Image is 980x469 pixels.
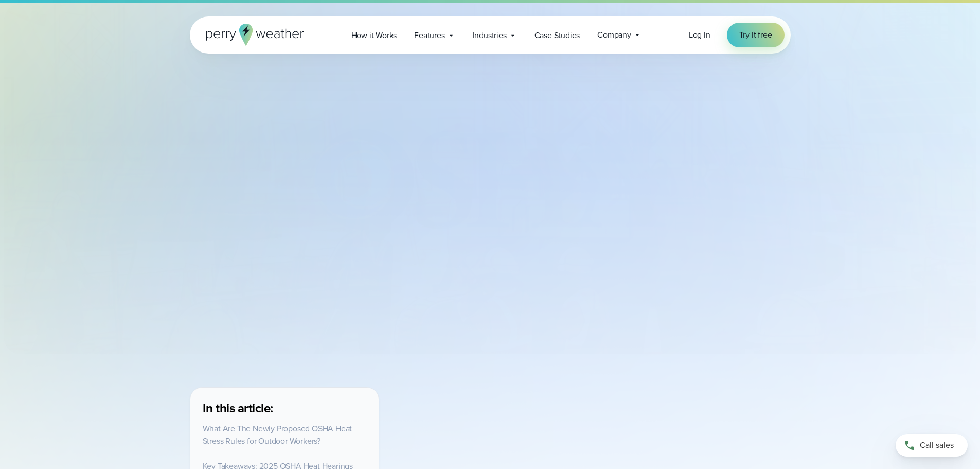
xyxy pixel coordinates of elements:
[597,29,631,41] span: Company
[351,29,397,42] span: How it Works
[203,400,366,416] h3: In this article:
[920,439,954,451] span: Call sales
[896,434,968,457] a: Call sales
[343,25,406,46] a: How it Works
[203,423,352,447] a: What Are The Newly Proposed OSHA Heat Stress Rules for Outdoor Workers?
[739,29,772,41] span: Try it free
[473,29,507,42] span: Industries
[689,29,710,41] span: Log in
[689,29,710,41] a: Log in
[534,29,580,42] span: Case Studies
[727,23,785,47] a: Try it free
[526,25,589,46] a: Case Studies
[414,29,444,42] span: Features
